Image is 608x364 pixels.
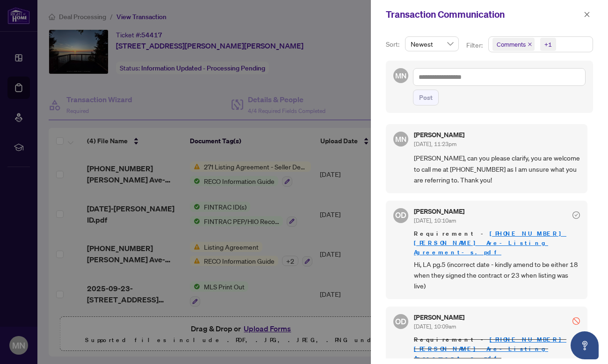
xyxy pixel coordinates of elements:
[395,70,406,81] span: MN
[413,90,439,105] button: Post
[528,42,532,47] span: close
[414,336,566,362] a: [PHONE_NUMBER] [PERSON_NAME] Ave-Listing Agreement-s.pdf
[584,11,590,18] span: close
[386,39,401,49] p: Sort:
[466,40,484,50] p: Filter:
[414,230,566,256] a: [PHONE_NUMBER] [PERSON_NAME] Ave-Listing Agreement-s.pdf
[497,40,526,49] span: Comments
[414,323,456,330] span: [DATE], 10:09am
[414,217,456,224] span: [DATE], 10:10am
[395,133,406,145] span: MN
[572,317,580,325] span: stop
[414,153,580,185] span: [PERSON_NAME], can you please clarify, you are welcome to call me at [PHONE_NUMBER] as I am unsur...
[414,208,464,215] h5: [PERSON_NAME]
[414,335,580,363] span: Requirement -
[414,229,580,257] span: Requirement -
[395,210,406,222] span: OD
[395,315,406,328] span: OD
[414,259,580,292] span: Hi, LA pg.5 (incorrect date - kindly amend to be either 18 when they signed the contract or 23 wh...
[414,132,464,138] h5: [PERSON_NAME]
[411,37,453,51] span: Newest
[492,38,535,51] span: Comments
[572,211,580,219] span: check-circle
[414,314,464,321] h5: [PERSON_NAME]
[386,7,581,21] div: Transaction Communication
[544,40,552,49] div: +1
[571,331,599,359] button: Open asap
[414,140,456,147] span: [DATE], 11:23pm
